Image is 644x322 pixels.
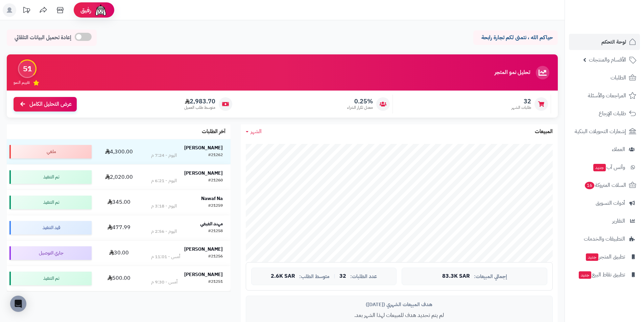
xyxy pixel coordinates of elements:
span: لوحة التحكم [601,37,626,47]
span: 16 [585,181,595,190]
span: الأقسام والمنتجات [589,55,626,65]
div: اليوم - 6:21 م [151,177,177,184]
a: الطلبات [569,70,640,86]
span: | [334,274,335,279]
span: جديد [579,271,591,279]
a: التطبيقات والخدمات [569,231,640,247]
p: حياكم الله ، نتمنى لكم تجارة رابحة [478,34,553,42]
div: #21262 [208,152,223,159]
span: التطبيقات والخدمات [584,234,625,244]
div: اليوم - 3:18 م [151,203,177,209]
strong: Nawaf Na [201,195,223,202]
strong: [PERSON_NAME] [184,170,223,177]
td: 477.99 [94,215,143,240]
a: إشعارات التحويلات البنكية [569,123,640,140]
div: هدف المبيعات الشهري ([DATE]) [251,301,547,308]
div: #21259 [208,203,223,209]
td: 2,020.00 [94,165,143,190]
td: 345.00 [94,190,143,215]
div: #21260 [208,177,223,184]
span: 32 [339,273,346,279]
span: تطبيق المتجر [585,252,625,262]
span: العملاء [612,145,625,154]
h3: آخر الطلبات [202,129,225,135]
span: طلبات الشهر [511,105,531,110]
a: العملاء [569,141,640,157]
span: تقييم النمو [14,80,30,85]
a: لوحة التحكم [569,34,640,50]
span: إجمالي المبيعات: [474,274,507,279]
a: التقارير [569,213,640,229]
div: Open Intercom Messenger [10,296,26,312]
span: السلات المتروكة [584,180,626,190]
span: تطبيق نقاط البيع [578,270,625,279]
div: أمس - 9:30 م [151,279,177,286]
a: تطبيق المتجرجديد [569,249,640,265]
div: تم التنفيذ [9,170,92,184]
a: طلبات الإرجاع [569,105,640,122]
span: عدد الطلبات: [350,274,377,279]
img: ai-face.png [94,3,108,17]
span: وآتس آب [593,163,625,172]
div: جاري التوصيل [9,246,92,260]
a: وآتس آبجديد [569,159,640,175]
h3: المبيعات [535,129,553,135]
a: الشهر [246,128,262,135]
a: السلات المتروكة16 [569,177,640,193]
span: جديد [593,164,606,171]
div: تم التنفيذ [9,272,92,285]
span: 2.6K SAR [271,273,295,279]
strong: [PERSON_NAME] [184,271,223,278]
div: قيد التنفيذ [9,221,92,234]
span: جديد [586,253,598,261]
a: تطبيق نقاط البيعجديد [569,267,640,283]
strong: [PERSON_NAME] [184,144,223,151]
span: متوسط طلب العميل [184,105,215,110]
span: 2,983.70 [184,98,215,105]
strong: مهند الفيفي [200,220,223,227]
span: عرض التحليل الكامل [29,100,72,108]
td: 4,300.00 [94,139,143,164]
a: تحديثات المنصة [18,3,35,19]
span: المراجعات والأسئلة [588,91,626,100]
a: عرض التحليل الكامل [14,97,77,112]
span: الشهر [251,127,262,135]
a: أدوات التسويق [569,195,640,211]
div: #21251 [208,279,223,286]
span: طلبات الإرجاع [599,109,626,118]
img: logo-2.png [598,5,638,19]
strong: [PERSON_NAME] [184,246,223,253]
td: 500.00 [94,266,143,291]
span: إشعارات التحويلات البنكية [575,127,626,136]
div: ملغي [9,145,92,158]
div: أمس - 11:01 م [151,253,180,260]
div: #21256 [208,253,223,260]
span: الطلبات [611,73,626,82]
span: التقارير [612,216,625,226]
span: 0.25% [347,98,373,105]
span: 32 [511,98,531,105]
span: إعادة تحميل البيانات التلقائي [15,34,71,42]
td: 30.00 [94,241,143,266]
div: اليوم - 7:24 م [151,152,177,159]
span: معدل تكرار الشراء [347,105,373,110]
div: #21258 [208,228,223,235]
span: متوسط الطلب: [299,274,330,279]
div: اليوم - 2:56 م [151,228,177,235]
h3: تحليل نمو المتجر [495,70,530,76]
span: رفيق [80,6,91,14]
p: لم يتم تحديد هدف للمبيعات لهذا الشهر بعد. [251,312,547,319]
div: تم التنفيذ [9,196,92,209]
span: 83.3K SAR [442,273,470,279]
span: أدوات التسويق [596,198,625,208]
a: المراجعات والأسئلة [569,88,640,104]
